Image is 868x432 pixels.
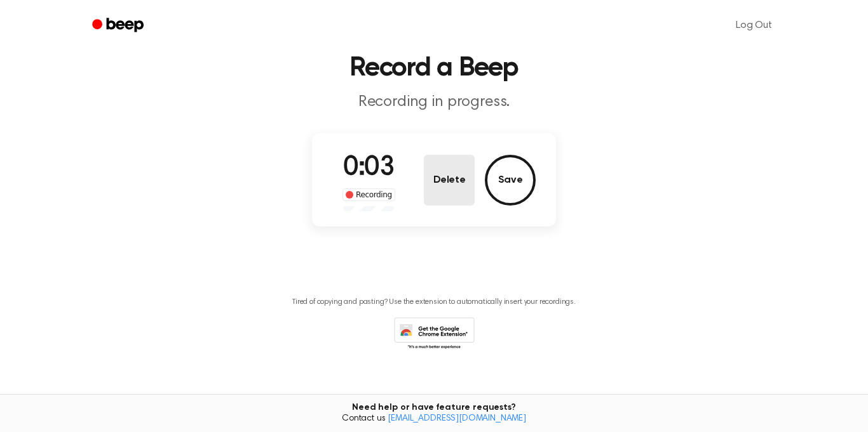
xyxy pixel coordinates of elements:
[485,155,536,206] button: Save Audio Record
[343,155,394,181] span: 0:03
[190,92,678,113] p: Recording in progress.
[8,414,860,425] span: Contact us
[424,155,475,206] button: Delete Audio Record
[723,10,785,41] a: Log Out
[83,13,155,38] a: Beep
[109,55,759,82] h1: Record a Beep
[342,188,395,201] div: Recording
[388,414,526,423] a: [EMAIL_ADDRESS][DOMAIN_NAME]
[292,298,576,307] p: Tired of copying and pasting? Use the extension to automatically insert your recordings.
